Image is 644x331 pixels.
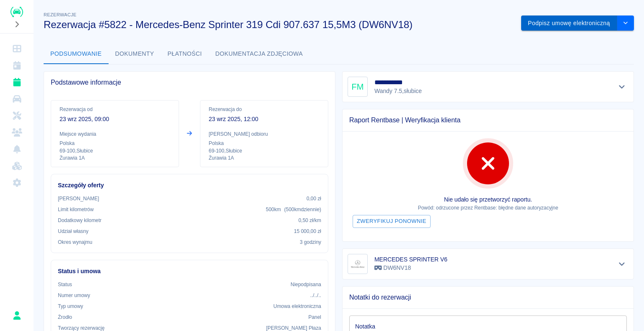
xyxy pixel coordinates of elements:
[3,40,30,57] a: Dashboard
[299,217,321,224] p: 0,50 zł /km
[615,81,629,93] button: Pokaż szczegóły
[349,293,627,302] span: Notatki do rezerwacji
[284,207,321,212] span: ( 500 km dziennie )
[3,141,30,158] a: Powiadomienia
[273,303,321,310] p: Umowa elektroniczna
[58,195,99,202] p: [PERSON_NAME]
[3,174,30,191] a: Ustawienia
[58,292,90,299] p: Numer umowy
[58,267,321,276] h6: Status i umowa
[353,215,431,228] button: Zweryfikuj ponownie
[58,206,93,213] p: Limit kilometrów
[300,238,321,246] p: 3 godziny
[294,228,321,235] p: 15 000,00 zł
[44,19,514,31] h3: Rezerwacja #5822 - Mercedes-Benz Sprinter 319 Cdi 907.637 15,5M3 (DW6NV18)
[58,281,72,288] p: Status
[615,258,629,270] button: Pokaż szczegóły
[58,181,321,190] h6: Szczegóły oferty
[58,313,72,321] p: Żrodło
[209,140,319,147] p: Polska
[58,228,88,235] p: Udział własny
[3,124,30,141] a: Klienci
[349,204,627,212] p: Powód: odrzucone przez Rentbase: błędne dane autoryzacyjne
[209,130,319,138] p: [PERSON_NAME] odbioru
[306,195,321,202] p: 0,00 zł
[58,303,83,310] p: Typ umowy
[374,255,447,264] h6: MERCEDES SPRINTER V6
[310,292,321,299] p: ../../..
[3,158,30,174] a: Widget WWW
[209,44,310,64] button: Dokumentacja zdjęciowa
[3,74,30,91] a: Rezerwacje
[60,155,170,162] p: Żurawia 1A
[209,106,319,113] p: Rezerwacja do
[44,12,76,17] span: Rezerwacje
[3,91,30,107] a: Flota
[349,116,627,124] span: Raport Rentbase | Weryfikacja klienta
[348,77,368,97] div: FM
[58,217,101,224] p: Dodatkowy kilometr
[374,264,447,272] p: DW6NV18
[10,7,23,17] img: Renthelp
[209,155,319,162] p: Żurawia 1A
[3,57,30,74] a: Kalendarz
[60,140,170,147] p: Polska
[60,130,170,138] p: Miejsce wydania
[291,281,321,288] p: Niepodpisana
[617,16,634,31] button: drop-down
[521,16,617,31] button: Podpisz umowę elektroniczną
[209,115,319,124] p: 23 wrz 2025, 12:00
[374,87,423,96] p: Wandy 7.5 , słubice
[60,147,170,155] p: 69-100 , Słubice
[209,147,319,155] p: 69-100 , Słubice
[60,106,170,113] p: Rezerwacja od
[161,44,209,64] button: Płatności
[8,307,26,324] button: Rafał Płaza
[349,195,627,204] p: Nie udało się przetworzyć raportu.
[109,44,161,64] button: Dokumenty
[58,238,92,246] p: Okres wynajmu
[60,115,170,124] p: 23 wrz 2025, 09:00
[51,78,328,87] span: Podstawowe informacje
[10,19,23,30] button: Rozwiń nawigację
[3,107,30,124] a: Serwisy
[44,44,109,64] button: Podsumowanie
[266,206,321,213] p: 500 km
[349,256,366,272] img: Image
[309,313,322,321] p: Panel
